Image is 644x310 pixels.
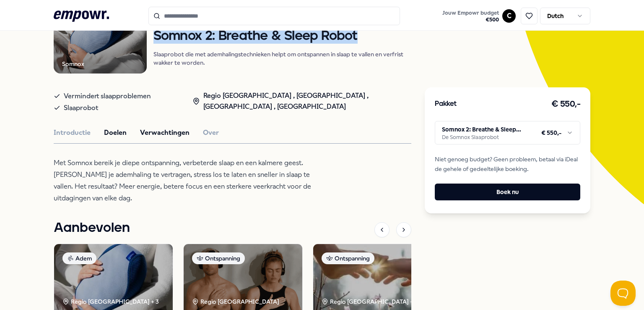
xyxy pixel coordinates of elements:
[54,157,326,204] p: Met Somnox bereik je diepe ontspanning, verbeterde slaap en een kalmere geest. [PERSON_NAME] je a...
[322,297,417,306] div: Regio [GEOGRAPHIC_DATA] + 1
[435,155,580,173] span: Niet genoeg budget? Geen probleem, betaal via iDeal de gehele of gedeeltelijke boeking.
[192,297,280,306] div: Regio [GEOGRAPHIC_DATA]
[140,127,190,138] button: Verwachtingen
[442,16,499,23] span: € 500
[62,297,159,306] div: Regio [GEOGRAPHIC_DATA] + 3
[442,10,499,16] span: Jouw Empowr budget
[322,252,374,264] div: Ontspanning
[54,127,91,138] button: Introductie
[435,184,580,200] button: Boek nu
[435,99,457,110] h3: Pakket
[192,252,245,264] div: Ontspanning
[62,252,96,264] div: Adem
[153,50,412,67] p: Slaaprobot die met ademhalingstechnieken helpt om ontspannen in slaap te vallen en verfrist wakke...
[64,102,98,114] span: Slaaprobot
[439,7,502,25] a: Jouw Empowr budget€500
[153,29,412,44] h1: Somnox 2: Breathe & Sleep Robot
[502,9,516,23] button: C
[62,59,84,68] div: Somnox
[441,8,501,25] button: Jouw Empowr budget€500
[610,281,636,306] iframe: Help Scout Beacon - Open
[148,7,400,25] input: Search for products, categories or subcategories
[64,90,151,102] span: Vermindert slaapproblemen
[54,218,130,239] h1: Aanbevolen
[203,127,219,138] button: Over
[551,97,581,111] h3: € 550,-
[104,127,127,138] button: Doelen
[192,90,411,112] div: Regio [GEOGRAPHIC_DATA] , [GEOGRAPHIC_DATA] , [GEOGRAPHIC_DATA] , [GEOGRAPHIC_DATA]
